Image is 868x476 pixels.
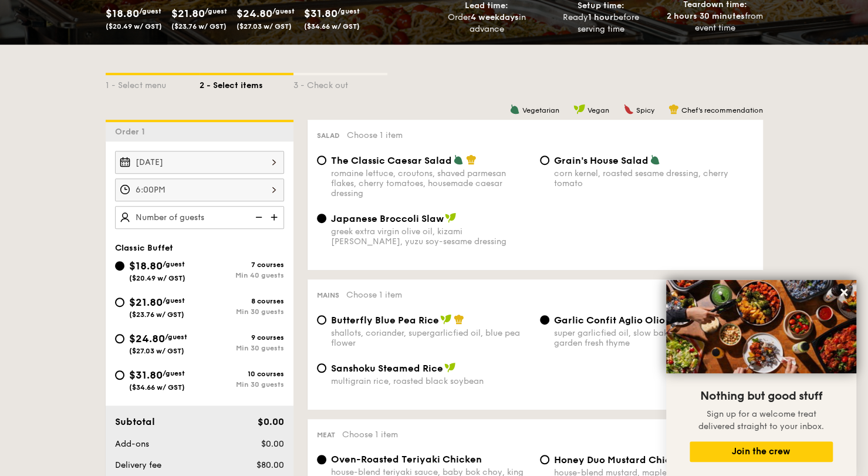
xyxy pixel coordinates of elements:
[163,369,185,377] span: /guest
[129,347,184,355] span: ($27.03 w/ GST)
[115,261,124,271] input: $18.80/guest($20.49 w/ GST)7 coursesMin 40 guests
[129,383,185,391] span: ($34.66 w/ GST)
[445,212,457,223] img: icon-vegan.f8ff3823.svg
[588,12,613,22] strong: 1 hour
[317,214,326,223] input: Japanese Broccoli Slawgreek extra virgin olive oil, kizami [PERSON_NAME], yuzu soy-sesame dressing
[115,243,173,253] span: Classic Buffet
[249,206,266,228] img: icon-reduce.1d2dbef1.svg
[331,227,531,247] div: greek extra virgin olive oil, kizami [PERSON_NAME], yuzu soy-sesame dressing
[171,22,227,31] span: ($23.76 w/ GST)
[115,460,161,470] span: Delivery fee
[115,439,149,449] span: Add-ons
[266,206,284,228] img: icon-add.58712e84.svg
[129,310,184,319] span: ($23.76 w/ GST)
[454,314,464,325] img: icon-chef-hat.a58ddaea.svg
[261,439,283,449] span: $0.00
[317,291,339,299] span: Mains
[573,104,585,114] img: icon-vegan.f8ff3823.svg
[623,104,634,114] img: icon-spicy.37a8142b.svg
[106,22,162,31] span: ($20.49 w/ GST)
[293,75,387,92] div: 3 - Check out
[237,7,272,20] span: $24.80
[129,296,163,309] span: $21.80
[554,454,688,465] span: Honey Duo Mustard Chicken
[317,455,326,464] input: Oven-Roasted Teriyaki Chickenhouse-blend teriyaki sauce, baby bok choy, king oyster and shiitake ...
[681,106,763,114] span: Chef's recommendation
[331,213,444,224] span: Japanese Broccoli Slaw
[200,370,284,378] div: 10 courses
[115,127,150,137] span: Order 1
[257,416,283,427] span: $0.00
[331,376,531,386] div: multigrain rice, roasted black soybean
[317,131,340,140] span: Salad
[453,154,464,165] img: icon-vegetarian.fe4039eb.svg
[200,271,284,279] div: Min 40 guests
[554,155,649,166] span: Grain's House Salad
[554,328,754,348] div: super garlicfied oil, slow baked cherry tomatoes, garden fresh thyme
[337,7,360,15] span: /guest
[115,334,124,343] input: $24.80/guest($27.03 w/ GST)9 coursesMin 30 guests
[129,369,163,382] span: $31.80
[115,370,124,380] input: $31.80/guest($34.66 w/ GST)10 coursesMin 30 guests
[304,22,360,31] span: ($34.66 w/ GST)
[698,409,824,431] span: Sign up for a welcome treat delivered straight to your inbox.
[690,441,833,462] button: Join the crew
[636,106,654,114] span: Spicy
[317,431,335,439] span: Meat
[554,168,754,188] div: corn kernel, roasted sesame dressing, cherry tomato
[577,1,624,11] span: Setup time:
[139,7,161,15] span: /guest
[522,106,559,114] span: Vegetarian
[347,130,403,140] span: Choose 1 item
[129,332,165,345] span: $24.80
[165,333,187,341] span: /guest
[331,363,443,374] span: Sanshoku Steamed Rice
[667,11,745,21] strong: 2 hours 30 minutes
[237,22,292,31] span: ($27.03 w/ GST)
[509,104,520,114] img: icon-vegetarian.fe4039eb.svg
[540,455,549,464] input: Honey Duo Mustard Chickenhouse-blend mustard, maple soy baked potato, parsley
[171,7,205,20] span: $21.80
[200,308,284,316] div: Min 30 guests
[200,75,293,92] div: 2 - Select items
[666,280,856,373] img: DSC07876-Edit02-Large.jpeg
[466,154,477,165] img: icon-chef-hat.a58ddaea.svg
[331,454,482,465] span: Oven-Roasted Teriyaki Chicken
[317,315,326,325] input: Butterfly Blue Pea Riceshallots, coriander, supergarlicfied oil, blue pea flower
[115,178,284,201] input: Event time
[163,296,185,305] span: /guest
[700,389,822,403] span: Nothing but good stuff
[106,75,200,92] div: 1 - Select menu
[115,151,284,174] input: Event date
[272,7,295,15] span: /guest
[346,290,402,300] span: Choose 1 item
[115,416,155,427] span: Subtotal
[587,106,609,114] span: Vegan
[331,328,531,348] div: shallots, coriander, supergarlicfied oil, blue pea flower
[440,314,452,325] img: icon-vegan.f8ff3823.svg
[331,315,439,326] span: Butterfly Blue Pea Rice
[256,460,283,470] span: $80.00
[470,12,518,22] strong: 4 weekdays
[115,206,284,229] input: Number of guests
[200,344,284,352] div: Min 30 guests
[663,11,768,34] div: from event time
[317,156,326,165] input: The Classic Caesar Saladromaine lettuce, croutons, shaved parmesan flakes, cherry tomatoes, house...
[444,362,456,373] img: icon-vegan.f8ff3823.svg
[129,274,185,282] span: ($20.49 w/ GST)
[434,12,539,35] div: Order in advance
[106,7,139,20] span: $18.80
[163,260,185,268] span: /guest
[650,154,660,165] img: icon-vegetarian.fe4039eb.svg
[540,315,549,325] input: Garlic Confit Aglio Oliosuper garlicfied oil, slow baked cherry tomatoes, garden fresh thyme
[200,261,284,269] div: 7 courses
[200,380,284,389] div: Min 30 guests
[331,155,452,166] span: The Classic Caesar Salad
[835,283,853,302] button: Close
[129,259,163,272] span: $18.80
[331,168,531,198] div: romaine lettuce, croutons, shaved parmesan flakes, cherry tomatoes, housemade caesar dressing
[205,7,227,15] span: /guest
[200,297,284,305] div: 8 courses
[668,104,679,114] img: icon-chef-hat.a58ddaea.svg
[317,363,326,373] input: Sanshoku Steamed Ricemultigrain rice, roasted black soybean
